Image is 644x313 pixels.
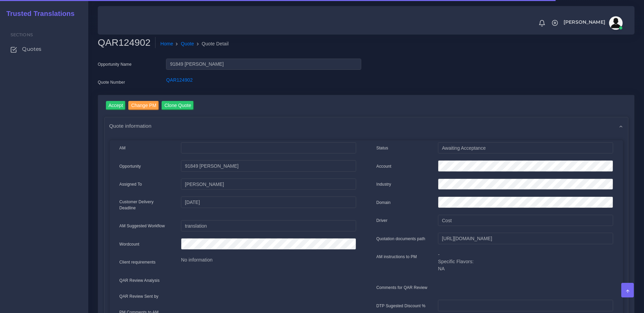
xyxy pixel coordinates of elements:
label: AM [119,145,126,151]
a: QAR124902 [166,77,192,83]
label: Account [376,163,391,169]
label: Opportunity Name [98,61,132,67]
input: Clone Quote [162,101,194,110]
a: Home [160,40,173,47]
span: Quote information [109,122,152,130]
label: Assigned To [119,181,142,187]
input: pm [181,179,356,190]
label: Driver [376,217,388,224]
label: Quote Number [98,79,125,85]
a: [PERSON_NAME]avatar [560,16,625,30]
label: Comments for QAR Review [376,285,427,291]
input: Accept [106,101,126,110]
label: Opportunity [119,163,141,169]
label: Wordcount [119,241,140,247]
img: avatar [609,16,623,30]
span: Sections [11,32,33,37]
label: Industry [376,181,391,187]
label: Client requirements [119,259,156,265]
label: Domain [376,200,391,206]
label: DTP Sugested Discount % [376,303,426,309]
a: Trusted Translations [2,8,75,19]
label: AM instructions to PM [376,254,417,260]
span: [PERSON_NAME] [564,20,605,24]
h2: Trusted Translations [2,9,75,18]
div: Quote information [105,117,628,134]
p: - Specific Flavors: NA [438,251,613,272]
label: Status [376,145,388,151]
label: Quotation documents path [376,236,425,242]
li: Quote Detail [194,40,229,47]
span: Quotes [22,45,41,53]
a: Quote [181,40,194,47]
p: No information [181,256,356,264]
label: QAR Review Analysis [119,277,160,284]
input: Change PM [128,101,159,110]
h2: QAR124902 [98,37,155,48]
label: AM Suggested Workflow [119,223,165,229]
a: Quotes [5,42,83,56]
label: QAR Review Sent by [119,293,159,299]
label: Customer Delivery Deadline [119,199,171,211]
